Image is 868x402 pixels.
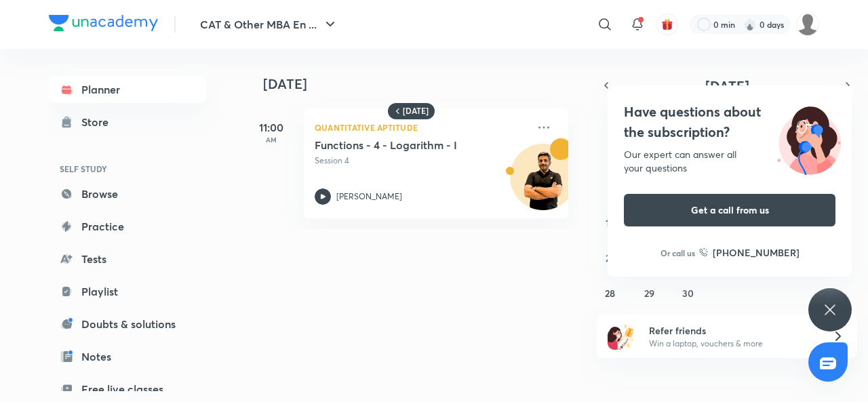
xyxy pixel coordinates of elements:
button: CAT & Other MBA En ... [192,11,347,38]
img: Inshirah [796,13,819,36]
a: Notes [49,343,206,370]
button: avatar [656,14,678,35]
button: September 30, 2025 [677,282,699,304]
h4: Have questions about the subscription? [624,102,835,142]
img: streak [743,18,757,31]
h6: [PHONE_NUMBER] [713,245,800,260]
img: Avatar [511,151,576,216]
div: Store [81,114,117,130]
img: ttu_illustration_new.svg [766,102,852,175]
h6: Refer friends [649,323,816,338]
p: [PERSON_NAME] [336,190,402,203]
abbr: September 29, 2025 [644,287,654,300]
button: September 21, 2025 [599,247,621,268]
a: Company Logo [49,15,158,35]
div: Our expert can answer all your questions [624,148,835,175]
h5: Functions - 4 - Logarithm - I [315,138,484,152]
img: avatar [661,18,673,31]
a: Playlist [49,278,206,305]
p: AM [244,136,298,144]
h5: 11:00 [244,119,298,136]
button: September 7, 2025 [599,176,621,198]
abbr: September 21, 2025 [606,252,614,264]
button: September 29, 2025 [638,282,660,304]
span: [DATE] [705,77,749,95]
img: referral [608,323,635,350]
a: [PHONE_NUMBER] [699,245,800,260]
button: [DATE] [616,76,838,95]
img: Company Logo [49,15,158,31]
abbr: September 30, 2025 [682,287,694,300]
button: September 28, 2025 [599,282,621,304]
p: Win a laptop, vouchers & more [649,338,816,350]
h6: SELF STUDY [49,157,206,180]
a: Store [49,108,206,136]
p: Session 4 [315,155,528,167]
a: Browse [49,180,206,207]
abbr: September 14, 2025 [606,216,615,229]
p: Or call us [660,247,695,259]
abbr: September 28, 2025 [605,287,615,300]
a: Practice [49,213,206,240]
h6: [DATE] [403,106,429,117]
button: September 14, 2025 [599,212,621,233]
a: Tests [49,245,206,273]
a: Doubts & solutions [49,310,206,338]
h4: [DATE] [263,76,582,92]
p: Quantitative Aptitude [315,119,528,136]
a: Planner [49,76,206,103]
button: Get a call from us [624,194,835,226]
